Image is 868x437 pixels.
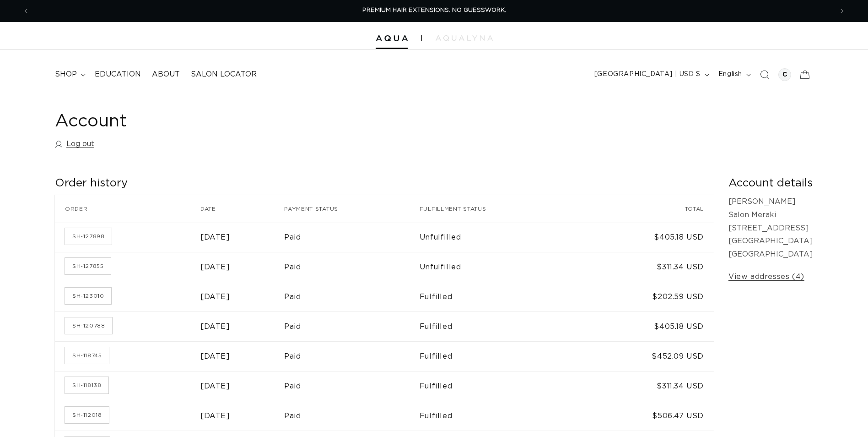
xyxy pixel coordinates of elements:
span: [GEOGRAPHIC_DATA] | USD $ [594,70,701,79]
td: Paid [284,401,420,431]
td: $405.18 USD [582,223,714,252]
a: View addresses (4) [728,270,804,284]
td: $202.59 USD [582,282,714,311]
a: Order number SH-118138 [65,377,108,393]
time: [DATE] [200,323,230,330]
th: Payment status [284,195,420,223]
a: About [146,64,185,85]
td: $452.09 USD [582,341,714,371]
td: Paid [284,223,420,252]
a: Salon Locator [185,64,262,85]
td: Unfulfilled [420,252,582,282]
time: [DATE] [200,293,230,300]
p: [PERSON_NAME] Salon Meraki [STREET_ADDRESS] [GEOGRAPHIC_DATA] [GEOGRAPHIC_DATA] [728,195,813,261]
time: [DATE] [200,382,230,390]
a: Order number SH-112018 [65,407,109,423]
img: Aqua Hair Extensions [376,35,408,42]
summary: Search [755,65,775,85]
td: Paid [284,341,420,371]
h1: Account [55,110,813,133]
th: Fulfillment status [420,195,582,223]
a: Education [89,64,146,85]
summary: shop [49,64,89,85]
a: Order number SH-123010 [65,288,111,304]
h2: Account details [728,176,813,191]
button: Previous announcement [16,2,36,20]
td: Paid [284,282,420,311]
a: Order number SH-120788 [65,317,112,334]
time: [DATE] [200,234,230,241]
td: Fulfilled [420,341,582,371]
td: Paid [284,252,420,282]
td: Unfulfilled [420,223,582,252]
td: $506.47 USD [582,401,714,431]
td: $311.34 USD [582,371,714,401]
th: Total [582,195,714,223]
a: Order number SH-127898 [65,228,112,245]
time: [DATE] [200,412,230,420]
td: Fulfilled [420,282,582,311]
td: Fulfilled [420,371,582,401]
span: Education [95,70,141,79]
span: About [152,70,180,79]
a: Order number SH-127855 [65,258,111,274]
button: Next announcement [832,2,852,20]
time: [DATE] [200,263,230,271]
span: English [718,70,742,79]
h2: Order history [55,176,714,191]
button: [GEOGRAPHIC_DATA] | USD $ [589,66,713,83]
img: aqualyna.com [436,35,493,41]
a: Log out [55,137,94,151]
a: Order number SH-118745 [65,347,109,364]
span: shop [55,70,77,79]
td: Paid [284,371,420,401]
button: English [713,66,755,83]
th: Order [55,195,200,223]
span: PREMIUM HAIR EXTENSIONS. NO GUESSWORK. [362,7,506,13]
th: Date [200,195,284,223]
td: $405.18 USD [582,311,714,341]
time: [DATE] [200,353,230,360]
span: Salon Locator [191,70,257,79]
td: Fulfilled [420,401,582,431]
td: Fulfilled [420,311,582,341]
td: Paid [284,311,420,341]
td: $311.34 USD [582,252,714,282]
